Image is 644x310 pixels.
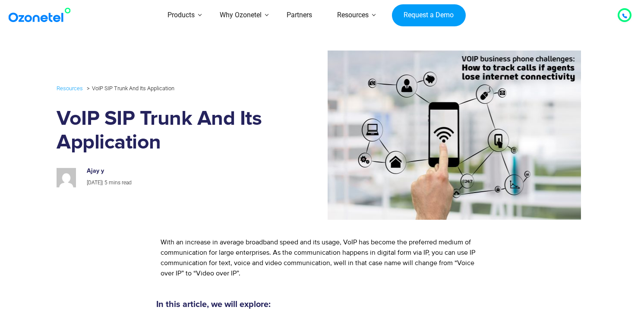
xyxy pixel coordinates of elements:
[156,300,484,309] h5: In this article, we will explore:
[161,237,480,278] div: With an increase in average broadband speed and its usage, VoIP has become the preferred medium o...
[104,180,107,186] span: 5
[85,83,174,94] li: VoIP SIP Trunk And Its Application
[109,180,132,186] span: mins read
[57,168,76,187] img: ca79e7ff75a4a49ece3c360be6bc1c9ae11b1190ab38fa3a42769ffe2efab0fe
[392,4,466,27] a: Request a Demo
[87,178,269,188] p: |
[87,168,269,175] h6: Ajay y
[57,83,83,93] a: Resources
[87,180,102,186] span: [DATE]
[57,107,278,155] h1: VoIP SIP Trunk And Its Application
